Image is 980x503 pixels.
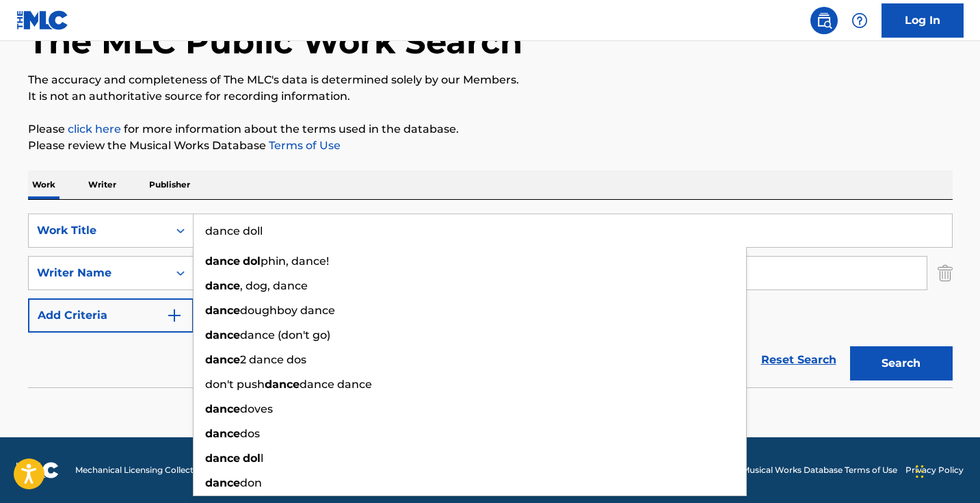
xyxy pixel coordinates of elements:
span: phin, dance! [261,255,329,268]
strong: dance [205,427,240,440]
a: Log In [882,3,964,38]
strong: dol [243,255,261,268]
img: help [851,12,868,29]
div: Writer Name [37,265,160,281]
img: MLC Logo [16,10,69,30]
strong: dol [243,452,261,465]
span: l [261,452,263,465]
span: Mechanical Licensing Collective © 2025 [75,464,234,476]
a: Privacy Policy [905,464,964,476]
p: Publisher [145,170,194,199]
strong: dance [205,353,240,366]
strong: dance [205,402,240,415]
div: Help [846,7,873,34]
span: doves [240,402,273,415]
div: Work Title [37,222,160,239]
p: Please for more information about the terms used in the database. [28,121,953,138]
button: Add Criteria [28,298,194,333]
span: don [240,476,262,489]
strong: dance [205,255,240,268]
img: logo [16,462,59,478]
h1: The MLC Public Work Search [28,21,522,62]
p: It is not an authoritative source for recording information. [28,88,953,105]
a: Terms of Use [266,139,341,152]
strong: dance [205,452,240,465]
span: dos [240,427,260,440]
strong: dance [265,378,300,391]
a: Reset Search [754,345,843,375]
button: Search [850,346,953,381]
p: Please review the Musical Works Database [28,138,953,154]
span: don't push [205,378,265,391]
img: 9d2ae6d4665cec9f34b9.svg [166,307,183,324]
span: dance dance [300,378,372,391]
strong: dance [205,279,240,292]
span: , dog, dance [240,279,308,292]
strong: dance [205,476,240,489]
div: Drag [916,451,924,492]
iframe: Chat Widget [912,437,980,503]
form: Search Form [28,214,953,387]
img: Delete Criterion [938,256,953,290]
p: Writer [84,170,120,199]
span: doughboy dance [240,304,335,317]
strong: dance [205,304,240,317]
span: dance (don't go) [240,328,330,341]
span: 2 dance dos [240,353,306,366]
a: click here [68,122,121,136]
p: Work [28,170,59,199]
a: Public Search [810,7,838,34]
p: The accuracy and completeness of The MLC's data is determined solely by our Members. [28,72,953,88]
strong: dance [205,328,240,341]
img: search [816,12,832,29]
a: Musical Works Database Terms of Use [742,464,897,476]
